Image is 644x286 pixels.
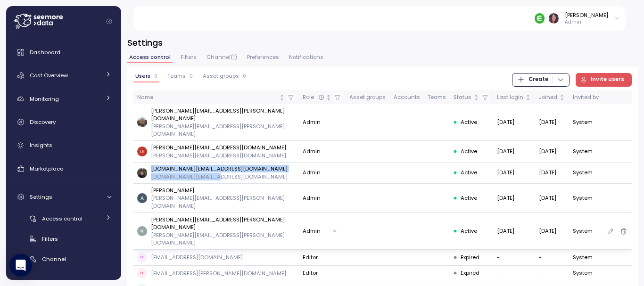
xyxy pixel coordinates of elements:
td: Editor [299,266,346,282]
div: Last login [497,93,523,102]
th: NameNot sorted [133,90,299,104]
th: RoleNot sorted [299,90,346,104]
img: 689adfd76a9d17b9213495f1.PNG [535,13,545,23]
div: Asset groups [349,93,386,102]
span: Invite users [591,74,624,86]
button: Admin [303,224,341,238]
td: System [569,104,603,141]
th: JoinedNot sorted [535,90,569,104]
td: [DATE] [535,104,569,141]
td: System [569,184,603,213]
span: Active [461,169,477,177]
div: Joined [539,93,557,102]
span: Access control [42,215,83,222]
img: ACg8ocIv-6RsgZMVW8c1XxiWKUnR9JHoWyh2UTsGhF7Ljv-H9ZguEA=s96-c [137,193,147,203]
p: [PERSON_NAME][EMAIL_ADDRESS][PERSON_NAME][DOMAIN_NAME] [151,123,295,138]
p: [EMAIL_ADDRESS][PERSON_NAME][DOMAIN_NAME] [151,270,286,277]
td: - [493,250,535,266]
p: Admin [565,19,608,25]
th: StatusNot sorted [450,90,493,104]
th: Last loginNot sorted [493,90,535,104]
td: System [569,141,603,162]
img: e21c4c45f1052b33cb8074cd80c124f0 [137,226,147,236]
a: Filters [10,231,117,246]
div: Open Intercom Messenger [9,254,32,277]
div: Invited by [573,93,599,102]
div: Not sorted [279,94,285,101]
img: ea9451cccb471eac5fc6d86ecdcd37cf [137,147,147,156]
td: [DATE] [535,184,569,213]
span: Preferences [247,55,279,60]
span: Asset groups [203,74,239,79]
td: - [535,250,569,266]
p: [DOMAIN_NAME][EMAIL_ADDRESS][DOMAIN_NAME] [151,173,288,180]
td: [DATE] [493,184,535,213]
button: Create [512,73,569,87]
span: Active [461,147,477,156]
td: System [569,163,603,184]
td: [DATE] [535,213,569,250]
button: Collapse navigation [103,18,115,25]
span: Active [461,227,477,236]
a: Cost Overview [10,66,117,85]
span: Users [135,74,150,79]
span: Filters [181,55,197,60]
td: [DATE] [535,163,569,184]
span: Create [528,74,548,86]
td: [DATE] [493,163,535,184]
span: Channel [42,255,66,263]
a: Dashboard [10,43,117,62]
p: [DOMAIN_NAME][EMAIL_ADDRESS][DOMAIN_NAME] [151,165,288,172]
img: 8a667c340b96c72f6b400081a025948b [137,168,147,178]
p: [EMAIL_ADDRESS][DOMAIN_NAME] [151,253,243,261]
a: Marketplace [10,159,117,178]
a: Insights [10,136,117,155]
span: Dashboard [30,49,60,56]
span: Active [461,194,477,203]
td: [DATE] [535,141,569,162]
td: Admin [299,104,346,141]
div: Not sorted [559,94,565,101]
a: Channel [10,251,117,267]
div: Not sorted [525,94,531,101]
span: Channel ( 1 ) [206,55,237,60]
span: Insights [30,141,52,149]
a: Monitoring [10,90,117,108]
div: Teams [428,93,446,102]
td: [DATE] [493,141,535,162]
a: Settings [10,188,117,206]
span: Monitoring [30,95,59,103]
p: [PERSON_NAME][EMAIL_ADDRESS][DOMAIN_NAME] [151,144,286,151]
h3: Settings [127,37,638,49]
td: [DATE] [493,104,535,141]
div: Role [303,93,324,102]
td: [DATE] [493,213,535,250]
span: Marketplace [30,165,63,172]
p: [PERSON_NAME][EMAIL_ADDRESS][PERSON_NAME][DOMAIN_NAME] [151,231,295,247]
td: Editor [299,250,346,266]
td: - [493,266,535,282]
span: Active [461,118,477,127]
p: 0 [243,73,246,80]
span: Settings [30,193,52,201]
div: Status [454,93,471,102]
td: Admin [299,141,346,162]
p: [PERSON_NAME][EMAIL_ADDRESS][PERSON_NAME][DOMAIN_NAME] [151,216,295,231]
span: Notifications [289,55,323,60]
span: CH [137,268,147,278]
div: Not sorted [473,94,479,101]
span: Expired [461,269,479,278]
span: Expired [461,253,479,262]
span: Cost Overview [30,72,68,79]
td: System [569,213,603,250]
a: Access control [10,211,117,226]
p: 9 [154,73,157,80]
div: Accounts [394,93,420,102]
td: System [569,250,603,266]
a: Discovery [10,113,117,131]
span: Filters [42,235,58,243]
p: [PERSON_NAME] [151,187,295,194]
div: Name [137,93,278,102]
p: [PERSON_NAME][EMAIL_ADDRESS][PERSON_NAME][DOMAIN_NAME] [151,107,295,123]
span: Discovery [30,118,56,126]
